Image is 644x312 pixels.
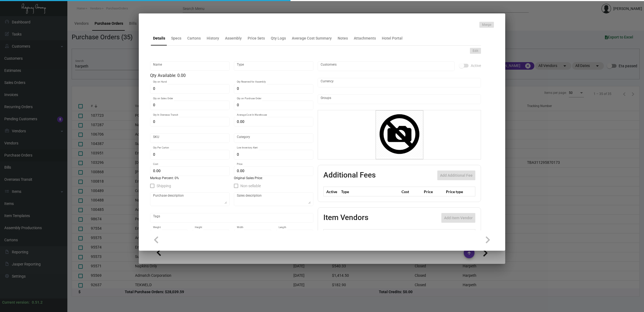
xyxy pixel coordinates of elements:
[321,97,478,101] input: Add new..
[444,216,473,220] span: Add item Vendor
[240,183,261,189] span: Non-sellable
[187,36,201,41] div: Cartons
[471,62,481,69] span: Active
[470,48,481,54] button: Edit
[437,171,475,180] button: Add Additional Fee
[323,213,368,223] h2: Item Vendors
[323,171,376,180] h2: Additional Fees
[32,300,43,305] div: 0.51.2
[248,36,265,41] div: Price Sets
[292,36,332,41] div: Average Cost Summary
[400,187,422,196] th: Cost
[382,36,403,41] div: Hotel Portal
[2,300,30,305] div: Current version:
[171,36,181,41] div: Specs
[321,64,452,68] input: Add new..
[340,187,400,196] th: Type
[473,49,478,53] span: Edit
[354,36,376,41] div: Attachments
[440,173,473,178] span: Add Additional Fee
[482,23,491,27] span: Merge
[441,213,475,223] button: Add item Vendor
[445,187,469,196] th: Price type
[324,187,340,196] th: Active
[338,36,348,41] div: Notes
[207,36,219,41] div: History
[157,183,171,189] span: Shipping
[324,229,347,239] th: Preffered
[225,36,242,41] div: Assembly
[479,22,494,28] button: Merge
[429,229,475,239] th: SKU
[271,36,286,41] div: Qty Logs
[423,187,445,196] th: Price
[150,72,313,79] div: Qty Available: 0.00
[346,229,429,239] th: Vendor
[153,36,165,41] div: Details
